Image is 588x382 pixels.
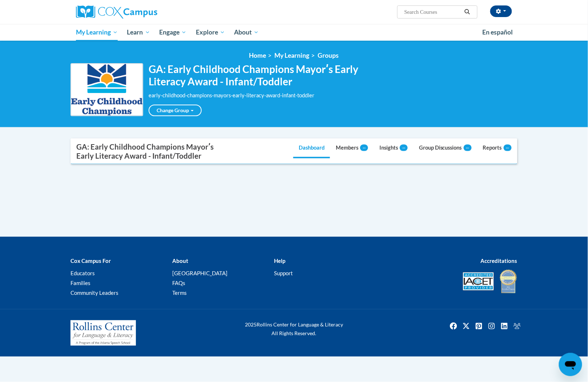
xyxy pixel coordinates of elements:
[490,5,512,17] button: Account Settings
[499,269,517,294] img: IDA® Accredited
[481,257,517,264] b: Accreditations
[486,320,498,332] img: Instagram icon
[460,320,472,332] img: Twitter icon
[482,28,513,36] span: En español
[463,272,494,290] img: Accredited IACET® Provider
[462,8,473,16] button: Search
[76,142,222,160] div: GA: Early Childhood Champions Mayorʹs Early Literacy Award - Infant/Toddler
[71,270,95,276] a: Educators
[249,52,266,59] a: Home
[122,24,155,41] a: Learn
[172,280,185,286] a: FAQs
[245,321,257,328] span: 2025
[71,320,136,346] img: Rollins Center for Language & Literacy - A Program of the Atlanta Speech School
[149,105,202,116] a: Change Group
[65,24,523,41] div: Main menu
[318,52,339,59] a: Groups
[400,145,408,151] span: --
[330,139,374,158] a: Members--
[360,145,368,151] span: --
[473,320,485,332] a: Pinterest
[404,8,462,16] input: Search Courses
[172,270,227,276] a: [GEOGRAPHIC_DATA]
[448,320,459,332] a: Facebook
[191,24,230,41] a: Explore
[559,353,582,376] iframe: Button to launch messaging window
[76,5,157,19] img: Cox Campus
[172,289,187,296] a: Terms
[464,145,472,151] span: --
[149,63,367,88] h2: GA: Early Childhood Champions Mayorʹs Early Literacy Award - Infant/Toddler
[71,280,90,286] a: Families
[478,25,517,40] a: En español
[71,24,122,41] a: My Learning
[76,28,118,37] span: My Learning
[159,28,186,37] span: Engage
[127,28,150,37] span: Learn
[486,320,498,332] a: Instagram
[234,28,259,37] span: About
[374,139,413,158] a: Insights--
[218,320,370,338] div: Rollins Center for Language & Literacy All Rights Reserved.
[274,257,285,264] b: Help
[274,270,293,276] a: Support
[478,139,517,158] a: Reports--
[71,257,111,264] b: Cox Campus For
[172,257,188,264] b: About
[196,28,225,37] span: Explore
[149,92,367,99] div: early-childhood-champions-mayors-early-literacy-award-infant-toddler
[293,139,330,158] a: Dashboard
[71,289,118,296] a: Community Leaders
[154,24,191,41] a: Engage
[504,145,512,151] span: --
[499,320,510,332] a: Linkedin
[230,24,264,41] a: About
[460,320,472,332] a: Twitter
[511,320,523,332] img: Facebook group icon
[473,320,485,332] img: Pinterest icon
[511,320,523,332] a: Facebook Group
[414,139,477,158] a: Group Discussions--
[275,52,310,59] a: My Learning
[448,320,459,332] img: Facebook icon
[499,320,510,332] img: LinkedIn icon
